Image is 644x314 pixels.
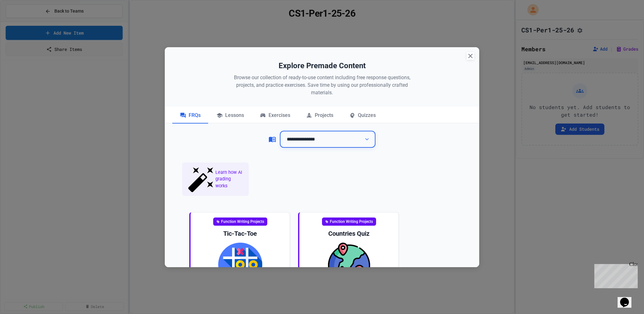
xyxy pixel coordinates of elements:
[592,262,638,288] iframe: chat widget
[172,108,208,124] div: FRQs
[228,74,416,96] p: Browse our collection of ready-to-use content including free response questions, projects, and pr...
[196,243,285,287] img: Tic-Tac-Toe
[298,108,341,124] div: Projects
[618,289,638,308] iframe: chat widget
[215,169,244,190] span: Learn how AI grading works
[209,108,252,124] div: Lessons
[322,218,376,226] div: Function Writing Projects
[213,218,267,226] div: Function Writing Projects
[304,243,393,287] img: Countries Quiz
[304,229,393,238] div: Countries Quiz
[252,108,298,124] div: Exercises
[196,229,285,238] div: Tic-Tac-Toe
[174,60,470,71] h2: Explore Premade Content
[3,3,43,40] div: Chat with us now!Close
[341,108,383,124] div: Quizzes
